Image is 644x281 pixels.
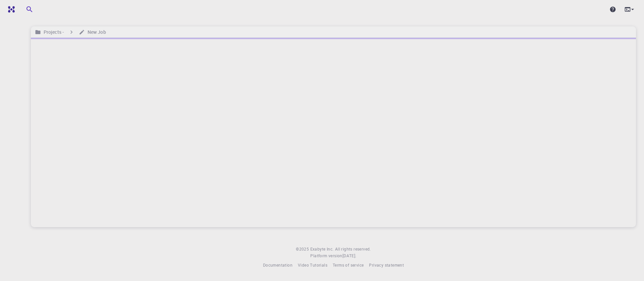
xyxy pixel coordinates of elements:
a: Terms of service [333,262,364,269]
span: © 2025 [296,246,310,253]
h6: New Job [85,28,106,36]
a: Privacy statement [369,262,404,269]
h6: Projects - [41,28,64,36]
a: [DATE]. [342,253,357,259]
span: Platform version [310,253,342,259]
span: Terms of service [333,262,364,268]
span: Video Tutorials [298,262,327,268]
a: Documentation [263,262,292,269]
a: Exabyte Inc. [310,246,334,253]
span: [DATE] . [342,253,357,258]
img: logo [5,6,15,13]
nav: breadcrumb [34,28,107,36]
span: All rights reserved. [335,246,371,253]
span: Exabyte Inc. [310,246,334,252]
a: Video Tutorials [298,262,327,269]
span: Documentation [263,262,292,268]
span: Privacy statement [369,262,404,268]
